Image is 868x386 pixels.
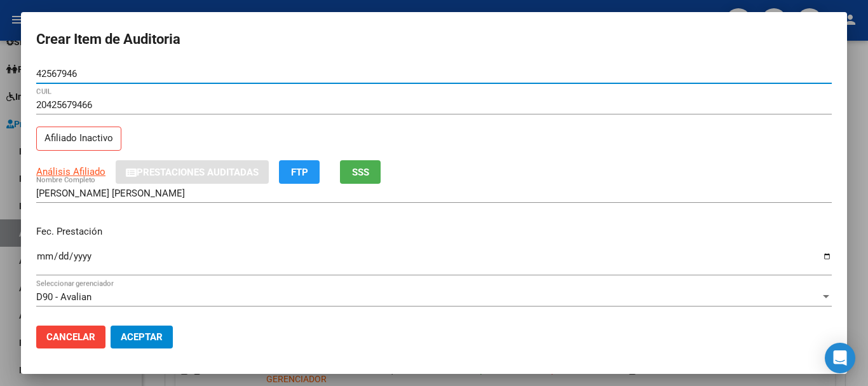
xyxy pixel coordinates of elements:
[36,326,105,348] button: Cancelar
[116,160,269,184] button: Prestaciones Auditadas
[352,167,369,178] span: SSS
[36,224,832,239] p: Fec. Prestación
[279,160,320,184] button: FTP
[36,27,832,52] h2: Crear Item de Auditoria
[36,291,92,303] span: D90 - Avalian
[36,127,121,151] p: Afiliado Inactivo
[46,331,95,343] span: Cancelar
[137,167,259,178] span: Prestaciones Auditadas
[825,343,855,373] div: Open Intercom Messenger
[121,331,163,343] span: Aceptar
[291,167,308,178] span: FTP
[340,160,381,184] button: SSS
[36,166,105,177] span: Análisis Afiliado
[111,326,173,348] button: Aceptar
